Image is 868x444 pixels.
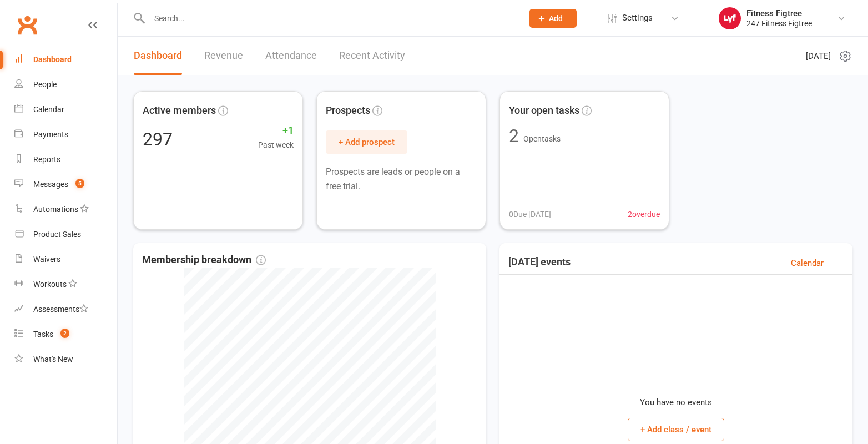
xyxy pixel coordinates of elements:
[529,9,577,28] button: Add
[14,222,117,247] a: Product Sales
[143,103,216,119] span: Active members
[14,172,117,197] a: Messages 5
[33,305,88,314] div: Assessments
[339,37,405,75] a: Recent Activity
[628,208,660,220] span: 2 overdue
[14,347,117,372] a: What's New
[622,6,653,31] span: Settings
[14,197,117,222] a: Automations
[146,11,515,26] input: Search...
[33,80,57,89] div: People
[14,97,117,122] a: Calendar
[806,49,831,63] span: [DATE]
[509,127,519,145] div: 2
[13,11,41,39] a: Clubworx
[33,255,60,264] div: Waivers
[142,252,266,268] span: Membership breakdown
[258,139,294,151] span: Past week
[33,130,68,139] div: Payments
[14,247,117,272] a: Waivers
[508,256,571,270] h3: [DATE] events
[628,418,724,441] button: + Add class / event
[14,47,117,72] a: Dashboard
[791,256,824,270] a: Calendar
[14,297,117,322] a: Assessments
[509,208,551,220] span: 0 Due [DATE]
[549,14,563,23] span: Add
[33,105,64,114] div: Calendar
[14,122,117,147] a: Payments
[33,55,72,64] div: Dashboard
[326,130,407,154] button: + Add prospect
[33,355,73,364] div: What's New
[33,280,67,289] div: Workouts
[33,205,78,214] div: Automations
[258,123,294,139] span: +1
[746,18,812,28] div: 247 Fitness Figtree
[326,103,370,119] span: Prospects
[33,230,81,239] div: Product Sales
[265,37,317,75] a: Attendance
[33,155,60,164] div: Reports
[14,272,117,297] a: Workouts
[33,180,68,189] div: Messages
[134,37,182,75] a: Dashboard
[14,147,117,172] a: Reports
[75,179,84,188] span: 5
[204,37,243,75] a: Revenue
[143,130,173,148] div: 297
[33,330,53,339] div: Tasks
[746,8,812,18] div: Fitness Figtree
[14,72,117,97] a: People
[326,165,477,193] p: Prospects are leads or people on a free trial.
[60,329,69,338] span: 2
[509,103,579,119] span: Your open tasks
[640,396,712,409] p: You have no events
[14,322,117,347] a: Tasks 2
[719,7,741,29] img: thumb_image1753610192.png
[523,134,561,143] span: Open tasks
